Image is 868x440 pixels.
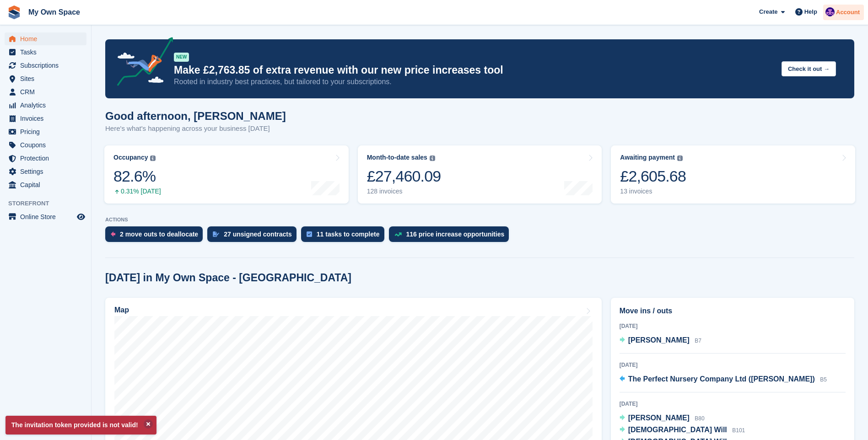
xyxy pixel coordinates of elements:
[620,413,705,424] a: [PERSON_NAME] B80
[20,32,75,45] span: Home
[782,61,836,76] button: Check it out →
[150,156,156,161] img: icon-info-grey-7440780725fd019a000dd9b08b2336e03edf1995a4989e88bcd33f0948082b44.svg
[20,152,75,165] span: Protection
[120,231,198,238] div: 2 move outs to deallocate
[5,32,86,45] a: menu
[394,232,402,236] img: price_increase_opportunities-93ffe204e8149a01c8c9dc8f82e8f89637d9d84a8eef4429ea346261dce0b2c0.svg
[113,154,148,161] div: Occupancy
[5,152,86,165] a: menu
[213,231,219,237] img: contract_signature_icon-13c848040528278c33f63329250d36e43548de30e8caae1d1a13099fd9432cc5.svg
[620,306,846,317] h2: Move ins / outs
[389,226,514,247] a: 116 price increase opportunities
[8,199,91,208] span: Storefront
[620,154,675,161] div: Awaiting payment
[620,335,701,347] a: [PERSON_NAME] B7
[5,125,86,138] a: menu
[20,99,75,112] span: Analytics
[628,426,727,434] span: [DEMOGRAPHIC_DATA] Will
[5,59,86,72] a: menu
[620,361,846,369] div: [DATE]
[20,112,75,125] span: Invoices
[307,231,312,237] img: task-75834270c22a3079a89374b754ae025e5fb1db73e45f91037f5363f120a921f8.svg
[695,415,704,422] span: B80
[20,139,75,151] span: Coupons
[836,8,860,17] span: Account
[620,322,846,330] div: [DATE]
[114,306,129,314] h2: Map
[620,167,686,186] div: £2,605.68
[20,210,75,223] span: Online Store
[367,154,427,161] div: Month-to-date sales
[620,188,686,195] div: 13 invoices
[620,424,745,436] a: [DEMOGRAPHIC_DATA] Will B101
[5,178,86,191] a: menu
[301,226,389,247] a: 11 tasks to complete
[611,145,855,204] a: Awaiting payment £2,605.68 13 invoices
[358,145,602,204] a: Month-to-date sales £27,460.09 128 invoices
[20,59,75,72] span: Subscriptions
[804,7,817,16] span: Help
[20,86,75,98] span: CRM
[105,217,854,223] p: ACTIONS
[628,375,815,383] span: The Perfect Nursery Company Ltd ([PERSON_NAME])
[5,112,86,125] a: menu
[20,125,75,138] span: Pricing
[174,53,189,62] div: NEW
[695,338,701,344] span: B7
[174,77,774,87] p: Rooted in industry best practices, but tailored to your subscriptions.
[5,46,86,59] a: menu
[5,99,86,112] a: menu
[628,414,690,422] span: [PERSON_NAME]
[105,123,286,134] p: Here's what's happening across your business [DATE]
[5,416,156,435] p: The invitation token provided is not valid!
[406,231,505,238] div: 116 price increase opportunities
[367,167,441,186] div: £27,460.09
[5,210,86,223] a: menu
[224,231,292,238] div: 27 unsigned contracts
[620,374,827,386] a: The Perfect Nursery Company Ltd ([PERSON_NAME]) B5
[5,86,86,98] a: menu
[20,165,75,178] span: Settings
[317,231,380,238] div: 11 tasks to complete
[620,400,846,408] div: [DATE]
[820,376,827,383] span: B5
[5,165,86,178] a: menu
[5,72,86,85] a: menu
[174,64,774,77] p: Make £2,763.85 of extra revenue with our new price increases tool
[104,145,349,204] a: Occupancy 82.6% 0.31% [DATE]
[732,427,745,434] span: B101
[759,7,777,16] span: Create
[20,178,75,191] span: Capital
[109,37,173,89] img: price-adjustments-announcement-icon-8257ccfd72463d97f412b2fc003d46551f7dbcb40ab6d574587a9cd5c0d94...
[111,231,115,237] img: move_outs_to_deallocate_icon-f764333ba52eb49d3ac5e1228854f67142a1ed5810a6f6cc68b1a99e826820c5.svg
[20,46,75,59] span: Tasks
[113,188,161,195] div: 0.31% [DATE]
[105,272,351,284] h2: [DATE] in My Own Space - [GEOGRAPHIC_DATA]
[677,156,683,161] img: icon-info-grey-7440780725fd019a000dd9b08b2336e03edf1995a4989e88bcd33f0948082b44.svg
[825,7,835,16] img: Megan Angel
[628,336,690,344] span: [PERSON_NAME]
[75,211,86,222] a: Preview store
[7,5,21,19] img: stora-icon-8386f47178a22dfd0bd8f6a31ec36ba5ce8667c1dd55bd0f319d3a0aa187defe.svg
[105,226,207,247] a: 2 move outs to deallocate
[113,167,161,186] div: 82.6%
[430,156,435,161] img: icon-info-grey-7440780725fd019a000dd9b08b2336e03edf1995a4989e88bcd33f0948082b44.svg
[20,72,75,85] span: Sites
[105,110,286,122] h1: Good afternoon, [PERSON_NAME]
[5,139,86,151] a: menu
[207,226,301,247] a: 27 unsigned contracts
[367,188,441,195] div: 128 invoices
[25,5,84,20] a: My Own Space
